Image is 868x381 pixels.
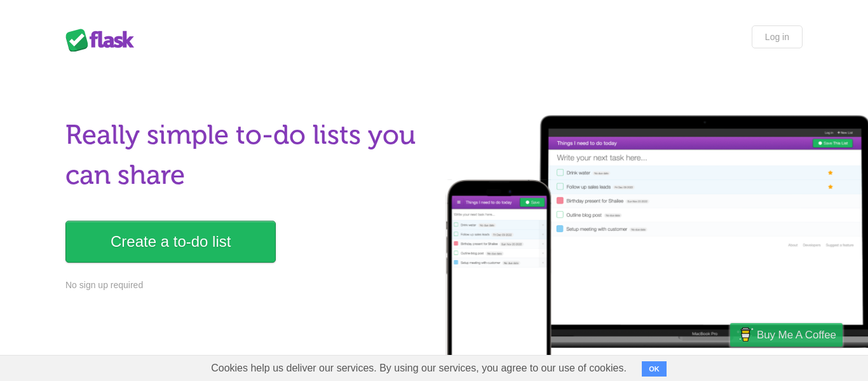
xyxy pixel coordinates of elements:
[730,323,843,347] a: Buy me a coffee
[757,324,836,346] span: Buy me a coffee
[736,324,754,345] img: Buy me a coffee
[642,361,667,377] button: OK
[198,356,639,381] span: Cookies help us deliver our services. By using our services, you agree to our use of cookies.
[65,115,426,195] h1: Really simple to-do lists you can share
[752,25,803,48] a: Log in
[65,29,142,52] div: Flask Lists
[65,221,276,263] a: Create a to-do list
[65,279,426,292] p: No sign up required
